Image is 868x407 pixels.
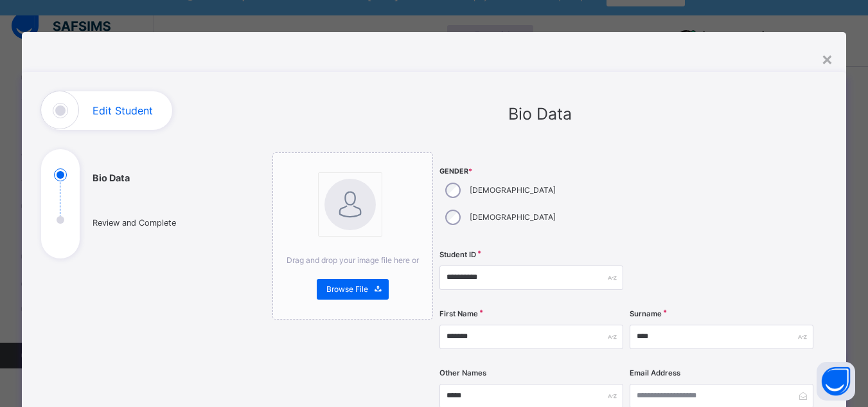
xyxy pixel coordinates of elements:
div: × [821,45,833,72]
span: Drag and drop your image file here or [287,255,419,265]
span: Gender [439,167,623,177]
img: bannerImage [324,179,376,230]
label: [DEMOGRAPHIC_DATA] [470,185,556,196]
label: Email Address [630,368,680,379]
label: Surname [630,309,662,320]
label: First Name [439,309,478,320]
span: Browse File [326,284,368,295]
label: [DEMOGRAPHIC_DATA] [470,212,556,223]
div: bannerImageDrag and drop your image file here orBrowse File [272,152,433,320]
h1: Edit Student [93,105,153,116]
label: Student ID [439,249,476,260]
span: Bio Data [508,104,572,123]
button: Open asap [817,362,855,401]
label: Other Names [439,368,486,379]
